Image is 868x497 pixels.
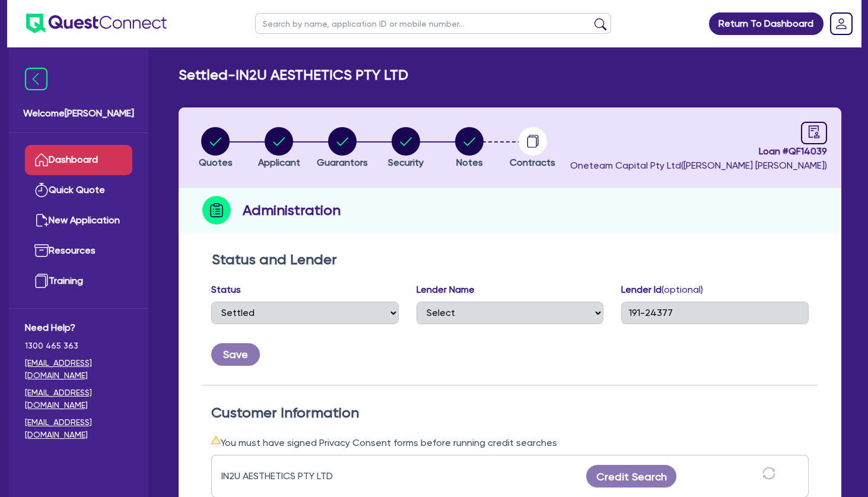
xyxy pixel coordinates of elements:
button: sync [759,466,779,487]
div: You must have signed Privacy Consent forms before running credit searches [211,435,809,450]
button: Quotes [198,126,233,170]
label: Lender Name [416,283,475,297]
span: Loan # QF14039 [570,144,827,159]
a: Resources [25,236,132,266]
button: Contracts [509,126,556,170]
span: Applicant [258,157,300,168]
img: training [34,274,49,288]
a: [EMAIL_ADDRESS][DOMAIN_NAME] [25,387,132,411]
span: Security [388,157,424,168]
span: Welcome [PERSON_NAME] [23,106,134,121]
span: 1300 465 363 [25,340,132,352]
a: Training [25,266,132,296]
span: Oneteam Capital Pty Ltd ( [PERSON_NAME] [PERSON_NAME] ) [570,160,827,171]
input: Search by name, application ID or mobile number... [255,13,611,34]
img: resources [34,243,49,258]
img: step-icon [202,196,231,224]
button: Save [211,343,260,366]
a: Return To Dashboard [709,12,824,35]
h2: Customer Information [211,404,809,422]
img: quick-quote [34,183,49,197]
span: Quotes [199,157,233,168]
img: icon-menu-close [25,68,47,90]
span: Guarantors [317,157,368,168]
span: sync [762,467,775,480]
img: quest-connect-logo-blue [26,14,167,33]
h2: Status and Lender [212,251,808,268]
div: IN2U AESTHETICS PTY LTD [221,469,370,483]
button: Guarantors [316,126,368,170]
span: (optional) [662,284,703,295]
span: Contracts [510,157,555,168]
button: Applicant [257,126,301,170]
a: [EMAIL_ADDRESS][DOMAIN_NAME] [25,357,132,382]
h2: Settled - IN2U AESTHETICS PTY LTD [179,67,408,84]
a: [EMAIL_ADDRESS][DOMAIN_NAME] [25,416,132,441]
a: Dropdown toggle [826,8,857,39]
a: Quick Quote [25,175,132,205]
h2: Administration [243,200,341,221]
span: warning [211,435,221,445]
label: Status [211,283,241,297]
a: New Application [25,205,132,236]
span: Notes [456,157,483,168]
img: new-application [34,213,49,227]
label: Lender Id [621,283,703,297]
span: audit [807,125,821,138]
button: Notes [454,126,484,170]
a: audit [801,122,827,144]
span: Need Help? [25,321,132,335]
a: Dashboard [25,145,132,175]
button: Security [387,126,424,170]
button: Credit Search [586,465,676,487]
